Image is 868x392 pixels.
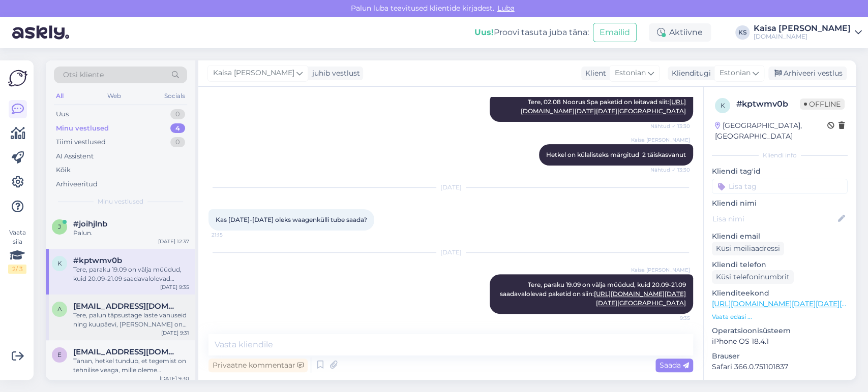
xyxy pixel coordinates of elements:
[650,166,690,174] span: Nähtud ✓ 13:30
[712,362,848,372] p: Safari 366.0.751101837
[73,228,189,238] div: Palun.
[216,216,367,223] span: Kas [DATE]-[DATE] oleks waagenkülli tube saada?
[58,223,61,231] span: j
[73,256,122,265] span: #kptwmv0b
[8,69,27,88] img: Askly Logo
[161,329,189,337] div: [DATE] 9:31
[208,358,308,372] div: Privaatne kommentaar
[213,68,294,79] span: Kaisa [PERSON_NAME]
[721,102,725,109] span: k
[712,336,848,347] p: iPhone OS 18.4.1
[8,228,26,274] div: Vaata siia
[170,123,185,134] div: 4
[581,68,606,79] div: Klient
[712,288,848,299] p: Klienditeekond
[8,265,26,274] div: 2 / 3
[712,151,848,160] div: Kliendi info
[754,24,851,32] div: Kaisa [PERSON_NAME]
[712,198,848,209] p: Kliendi nimi
[56,151,94,161] div: AI Assistent
[649,23,711,42] div: Aktiivne
[73,356,189,375] div: Tänan, hetkel tundub, et tegemist on tehnilise veaga, mille oleme edastanud arendustiimile. Suur ...
[170,137,185,147] div: 0
[57,351,62,358] span: e
[521,98,686,115] span: Tere, 02.08 Noorus Spa paketid on leitavad siit:
[160,283,189,291] div: [DATE] 9:35
[652,314,690,322] span: 9:35
[668,68,711,79] div: Klienditugi
[73,265,189,283] div: Tere, paraku 19.09 on välja müüdud, kuid 20.09-21.09 saadavalolevad paketid on siin: [URL][DOMAIN...
[546,151,686,158] span: Hetkel on külalisteks märgitud 2 täiskasvanut
[56,137,106,147] div: Tiimi vestlused
[768,67,847,80] div: Arhiveeri vestlus
[105,89,123,103] div: Web
[712,259,848,270] p: Kliendi telefon
[308,68,360,79] div: juhib vestlust
[754,24,862,41] a: Kaisa [PERSON_NAME][DOMAIN_NAME]
[594,290,686,307] a: [URL][DOMAIN_NAME][DATE][DATE][GEOGRAPHIC_DATA]
[208,248,693,257] div: [DATE]
[474,26,589,39] div: Proovi tasuta juba täna:
[98,197,143,206] span: Minu vestlused
[73,302,179,311] span: andresausmeel@gmail.com
[474,27,494,37] b: Uus!
[73,311,189,329] div: Tere, palun täpsustage laste vanuseid ning kuupäevi, [PERSON_NAME] on soov puhkama minna. Samuti,...
[631,136,690,144] span: Kaisa [PERSON_NAME]
[715,120,827,142] div: [GEOGRAPHIC_DATA], [GEOGRAPHIC_DATA]
[57,259,62,267] span: k
[712,242,784,255] div: Küsi meiliaadressi
[63,70,104,80] span: Otsi kliente
[712,231,848,242] p: Kliendi email
[500,281,687,307] span: Tere, paraku 19.09 on välja müüdud, kuid 20.09-21.09 saadavalolevad paketid on siin:
[631,266,690,274] span: Kaisa [PERSON_NAME]
[615,68,646,79] span: Estonian
[170,109,185,119] div: 0
[754,32,851,41] div: [DOMAIN_NAME]
[736,98,800,110] div: # kptwmv0b
[212,231,250,239] span: 21:15
[712,325,848,336] p: Operatsioonisüsteem
[54,89,66,103] div: All
[208,183,693,192] div: [DATE]
[712,166,848,177] p: Kliendi tag'id
[712,270,794,284] div: Küsi telefoninumbrit
[712,213,836,224] input: Lisa nimi
[494,4,518,13] span: Luba
[735,25,750,40] div: KS
[160,375,189,382] div: [DATE] 9:30
[650,122,690,130] span: Nähtud ✓ 13:30
[720,68,751,79] span: Estonian
[660,361,689,370] span: Saada
[73,219,107,228] span: #joihjlnb
[56,109,69,119] div: Uus
[158,238,189,245] div: [DATE] 12:37
[800,99,845,110] span: Offline
[56,123,109,134] div: Minu vestlused
[162,89,187,103] div: Socials
[73,347,179,356] span: enelyaakel@gmail.com
[56,179,98,189] div: Arhiveeritud
[56,165,71,175] div: Kõik
[57,305,62,313] span: a
[712,312,848,321] p: Vaata edasi ...
[593,23,637,42] button: Emailid
[712,351,848,362] p: Brauser
[712,179,848,194] input: Lisa tag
